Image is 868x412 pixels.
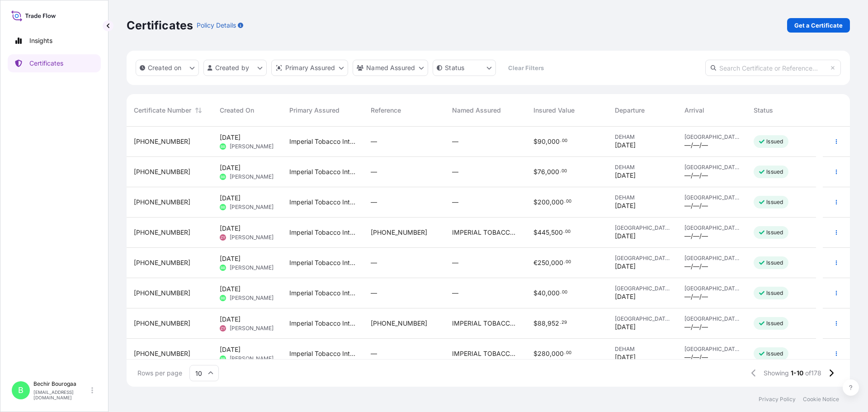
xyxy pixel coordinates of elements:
[134,289,190,298] span: [PHONE_NUMBER]
[289,167,356,176] span: Imperial Tobacco International GmbH.
[538,260,549,266] span: 250
[230,204,274,211] span: [PERSON_NAME]
[134,198,190,207] span: [PHONE_NUMBER]
[136,60,199,76] button: createdOn Filter options
[230,355,274,362] span: [PERSON_NAME]
[547,320,559,327] span: 952
[538,229,549,236] span: 445
[193,105,204,116] button: Sort
[508,63,544,72] p: Clear Filters
[452,349,519,358] span: IMPERIAL TOBACCO INTERNATIONAL GMBH
[433,60,496,76] button: certificateStatus Filter options
[794,21,843,30] p: Get a Certificate
[560,170,561,173] span: .
[787,18,850,33] a: Get a Certificate
[220,163,241,172] span: [DATE]
[550,350,552,357] span: ,
[615,255,670,262] span: [GEOGRAPHIC_DATA]
[560,321,561,324] span: .
[134,319,190,328] span: [PHONE_NUMBER]
[684,141,708,150] span: —/—/—
[134,137,190,146] span: [PHONE_NUMBER]
[615,141,636,150] span: [DATE]
[549,260,551,266] span: ,
[615,346,670,353] span: DEHAM
[220,315,241,324] span: [DATE]
[148,63,182,72] p: Created on
[230,264,274,271] span: [PERSON_NAME]
[452,319,519,328] span: IMPERIAL TOBACCO INTERNATIONAL GMBH
[230,234,274,241] span: [PERSON_NAME]
[289,198,356,207] span: Imperial Tobacco International GmbH.
[615,285,670,292] span: [GEOGRAPHIC_DATA]
[220,194,241,203] span: [DATE]
[230,325,274,332] span: [PERSON_NAME]
[615,353,636,362] span: [DATE]
[452,106,501,115] span: Named Assured
[538,320,546,327] span: 88
[230,143,274,150] span: [PERSON_NAME]
[766,289,783,297] p: Issued
[230,173,274,180] span: [PERSON_NAME]
[615,194,670,201] span: DEHAM
[289,258,356,267] span: Imperial Tobacco International GmbH.
[220,133,241,142] span: [DATE]
[33,389,90,400] p: [EMAIL_ADDRESS][DOMAIN_NAME]
[560,291,561,294] span: .
[445,63,464,72] p: Status
[550,199,552,205] span: ,
[353,60,428,76] button: cargoOwner Filter options
[134,167,190,176] span: [PHONE_NUMBER]
[684,106,704,115] span: Arrival
[562,139,567,142] span: 00
[766,320,783,327] p: Issued
[546,138,547,145] span: ,
[533,229,538,236] span: $
[452,167,458,176] span: —
[563,230,565,233] span: .
[221,233,225,242] span: ZY
[452,137,458,146] span: —
[552,350,564,357] span: 000
[615,292,636,301] span: [DATE]
[289,349,356,358] span: Imperial Tobacco International GmbH.
[134,106,191,115] span: Certificate Number
[684,322,708,331] span: —/—/—
[271,60,348,76] button: distributor Filter options
[285,63,335,72] p: Primary Assured
[134,228,190,237] span: [PHONE_NUMBER]
[684,346,740,353] span: [GEOGRAPHIC_DATA]
[289,319,356,328] span: Imperial Tobacco International GmbH.
[684,224,740,232] span: [GEOGRAPHIC_DATA]
[215,63,250,72] p: Created by
[764,369,789,378] span: Showing
[547,169,559,175] span: 000
[137,369,182,378] span: Rows per page
[538,138,546,145] span: 90
[371,258,377,267] span: —
[759,396,796,403] a: Privacy Policy
[134,349,190,358] span: [PHONE_NUMBER]
[371,228,427,237] span: [PHONE_NUMBER]
[766,350,783,357] p: Issued
[220,284,241,294] span: [DATE]
[371,106,401,115] span: Reference
[684,262,708,271] span: —/—/—
[803,396,839,403] a: Cookie Notice
[615,171,636,180] span: [DATE]
[615,315,670,322] span: [GEOGRAPHIC_DATA]
[29,59,63,68] p: Certificates
[551,260,563,266] span: 000
[551,229,563,236] span: 500
[220,345,241,354] span: [DATE]
[371,167,377,176] span: —
[684,194,740,201] span: [GEOGRAPHIC_DATA]
[533,199,538,205] span: $
[766,199,783,206] p: Issued
[561,170,567,173] span: 00
[545,169,547,175] span: ,
[615,201,636,210] span: [DATE]
[134,258,190,267] span: [PHONE_NUMBER]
